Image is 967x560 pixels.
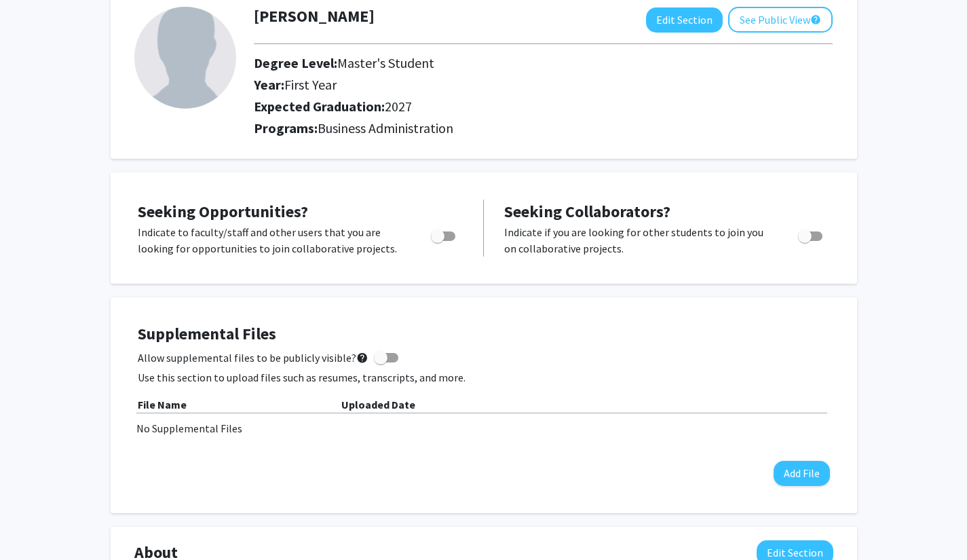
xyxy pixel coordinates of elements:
mat-icon: help [356,350,368,366]
p: Use this section to upload files such as resumes, transcripts, and more. [138,369,830,386]
span: Master's Student [337,54,434,71]
div: Toggle [793,224,830,244]
h2: Year: [254,77,716,93]
div: No Supplemental Files [136,420,831,436]
div: Toggle [425,224,463,244]
span: Seeking Opportunities? [138,201,308,222]
img: Profile Picture [134,7,236,109]
h2: Programs: [254,120,833,136]
span: Business Administration [318,119,453,136]
button: Add File [774,461,830,486]
span: Seeking Collaborators? [504,201,670,222]
button: Edit Section [646,7,723,33]
h2: Degree Level: [254,55,716,71]
p: Indicate if you are looking for other students to join you on collaborative projects. [504,224,772,257]
p: Indicate to faculty/staff and other users that you are looking for opportunities to join collabor... [138,224,405,257]
h1: [PERSON_NAME] [254,7,375,26]
iframe: Chat [10,499,58,550]
mat-icon: help [810,12,821,28]
button: See Public View [728,7,833,33]
span: 2027 [385,98,412,115]
b: Uploaded Date [341,398,415,411]
b: File Name [138,398,187,411]
span: Allow supplemental files to be publicly visible? [138,350,368,366]
h4: Supplemental Files [138,324,830,344]
h2: Expected Graduation: [254,98,716,115]
span: First Year [284,76,337,93]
